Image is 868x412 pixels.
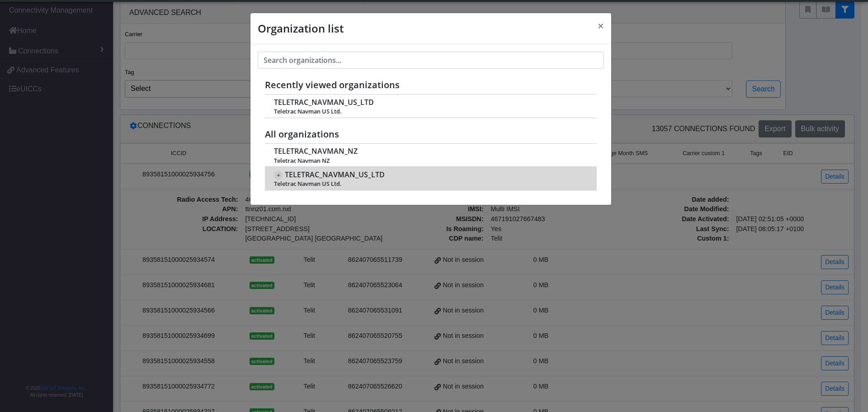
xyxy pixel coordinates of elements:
[274,147,358,156] span: TELETRAC_NAVMAN_NZ
[274,180,587,187] span: Teletrac Navman US Ltd.
[274,108,587,115] span: Teletrac Navman US Ltd.
[274,171,283,180] span: +
[285,170,385,179] span: TELETRAC_NAVMAN_US_LTD
[274,157,587,164] span: Teletrac Navman NZ
[265,129,597,140] h5: All organizations
[274,98,374,107] span: TELETRAC_NAVMAN_US_LTD
[258,20,344,37] h4: Organization list
[265,80,597,90] h5: Recently viewed organizations
[258,52,604,69] input: Search organizations...
[598,18,604,33] span: ×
